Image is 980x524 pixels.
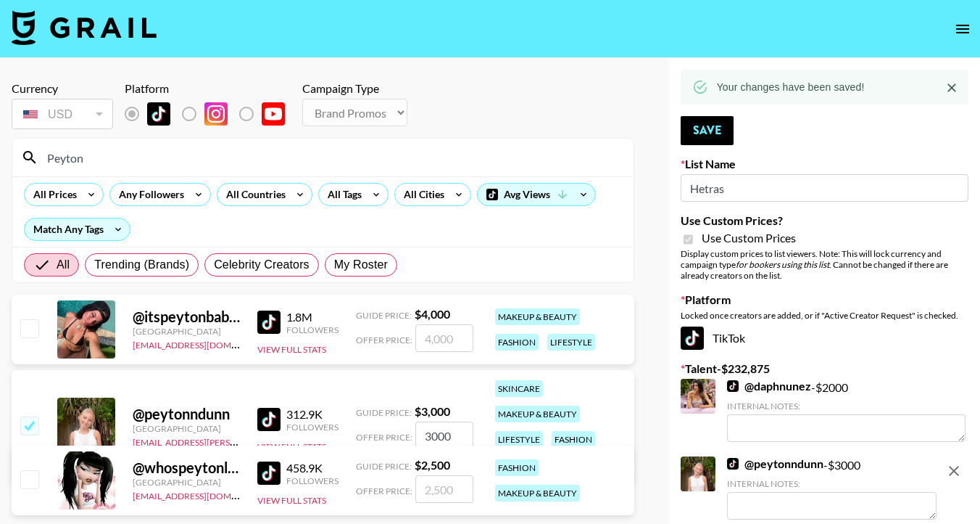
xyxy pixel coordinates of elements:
[681,327,704,350] img: TikTok
[552,431,595,448] div: fashion
[133,308,240,326] div: @ itspeytonbabyy
[319,184,365,205] div: All Tags
[133,405,240,423] div: @ peytonndunn
[204,102,228,126] img: Instagram
[415,324,473,352] input: 4,000
[14,102,110,127] div: USD
[25,218,130,240] div: Match Any Tags
[12,10,157,45] img: Grail Talent
[286,422,339,433] div: Followers
[133,423,240,434] div: [GEOGRAPHIC_DATA]
[727,379,966,442] div: - $ 2000
[133,477,240,488] div: [GEOGRAPHIC_DATA]
[681,310,968,321] div: Locked once creators are added, or if "Active Creator Request" is checked.
[495,406,580,422] div: makeup & beauty
[257,408,281,431] img: TikTok
[334,256,388,274] span: My Roster
[125,81,296,96] div: Platform
[356,432,412,443] span: Offer Price:
[257,462,281,485] img: TikTok
[133,488,278,502] a: [EMAIL_ADDRESS][DOMAIN_NAME]
[133,337,278,351] a: [EMAIL_ADDRESS][DOMAIN_NAME]
[941,77,963,99] button: Close
[681,292,968,307] label: Platform
[217,184,288,205] div: All Countries
[939,457,968,486] button: remove
[356,310,412,321] span: Guide Price:
[727,457,823,471] a: @peytonndunn
[727,478,937,489] div: Internal Notes:
[302,81,407,96] div: Campaign Type
[681,157,968,171] label: List Name
[110,184,187,205] div: Any Followers
[495,334,539,351] div: fashion
[702,231,796,245] span: Use Custom Prices
[717,74,865,100] div: Your changes have been saved!
[681,327,968,350] div: TikTok
[681,213,968,228] label: Use Custom Prices?
[133,326,240,337] div: [GEOGRAPHIC_DATA]
[286,461,339,475] div: 458.9K
[415,475,473,503] input: 2,500
[286,310,339,324] div: 1.8M
[257,441,326,452] button: View Full Stats
[727,380,739,392] img: TikTok
[257,344,326,355] button: View Full Stats
[286,475,339,486] div: Followers
[257,311,281,334] img: TikTok
[133,459,240,477] div: @ whospeytonlolwhat
[681,361,968,376] label: Talent - $ 232,875
[495,380,543,397] div: skincare
[356,486,412,496] span: Offer Price:
[478,184,595,205] div: Avg Views
[57,256,70,274] span: All
[495,485,580,502] div: makeup & beauty
[395,184,447,205] div: All Cities
[736,259,829,270] em: for bookers using this list
[495,308,580,325] div: makeup & beauty
[38,146,625,169] input: Search by User Name
[727,401,966,412] div: Internal Notes:
[356,461,412,472] span: Guide Price:
[262,102,285,126] img: YouTube
[257,495,326,506] button: View Full Stats
[12,81,113,96] div: Currency
[356,407,412,418] span: Guide Price:
[25,184,80,205] div: All Prices
[133,434,347,448] a: [EMAIL_ADDRESS][PERSON_NAME][DOMAIN_NAME]
[286,324,339,335] div: Followers
[356,335,412,345] span: Offer Price:
[948,15,977,44] button: open drawer
[415,458,450,472] strong: $ 2,500
[681,116,734,145] button: Save
[727,379,811,393] a: @daphnunez
[94,256,189,274] span: Trending (Brands)
[415,404,450,418] strong: $ 3,000
[415,307,450,321] strong: $ 4,000
[727,458,739,470] img: TikTok
[125,99,296,129] div: List locked to TikTok.
[681,248,968,281] div: Display custom prices to list viewers. Note: This will lock currency and campaign type . Cannot b...
[214,256,310,274] span: Celebrity Creators
[12,96,113,132] div: Currency is locked to USD
[727,457,937,520] div: - $ 3000
[495,431,543,448] div: lifestyle
[547,334,595,351] div: lifestyle
[286,407,339,422] div: 312.9K
[147,102,170,126] img: TikTok
[495,459,539,476] div: fashion
[415,422,473,449] input: 3,000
